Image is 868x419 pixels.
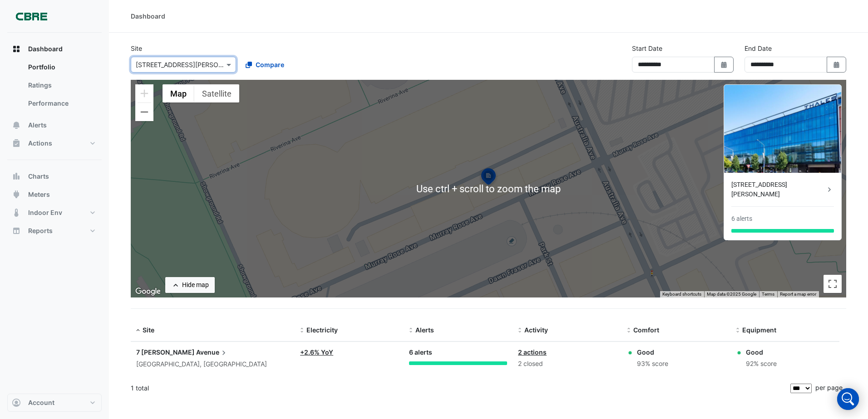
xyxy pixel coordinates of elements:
[12,121,21,130] app-icon: Alerts
[131,377,789,400] div: 1 total
[28,121,47,130] span: Alerts
[12,190,21,199] app-icon: Meters
[707,292,756,297] span: Map data ©2025 Google
[135,103,153,121] button: Zoom out
[746,359,777,369] div: 92% score
[21,58,102,76] a: Portfolio
[28,139,52,148] span: Actions
[742,326,776,334] span: Equipment
[196,347,228,357] span: Avenue
[745,44,772,53] label: End Date
[7,204,102,222] button: Indoor Env
[28,226,53,235] span: Reports
[240,57,290,73] button: Compare
[12,139,21,148] app-icon: Actions
[7,185,102,204] button: Meters
[662,291,701,297] button: Keyboard shortcuts
[7,116,102,134] button: Alerts
[7,222,102,240] button: Reports
[7,394,102,412] button: Account
[409,347,507,358] div: 6 alerts
[518,348,547,356] a: 2 actions
[21,76,102,94] a: Ratings
[780,292,816,297] a: Report a map error
[518,359,616,369] div: 2 closed
[136,359,289,370] div: [GEOGRAPHIC_DATA], [GEOGRAPHIC_DATA]
[720,61,728,68] fa-icon: Select Date
[724,85,841,173] img: 7 Murray Rose Avenue
[131,44,142,53] label: Site
[7,167,102,185] button: Charts
[256,60,284,69] span: Compare
[731,214,752,224] div: 6 alerts
[135,84,153,102] button: Zoom in
[7,134,102,152] button: Actions
[637,347,668,357] div: Good
[28,208,62,217] span: Indoor Env
[165,277,215,293] button: Hide map
[306,326,338,334] span: Electricity
[746,347,777,357] div: Good
[633,326,659,334] span: Comfort
[762,292,774,297] a: Terms (opens in new tab)
[7,58,102,116] div: Dashboard
[731,180,825,199] div: [STREET_ADDRESS][PERSON_NAME]
[637,359,668,369] div: 93% score
[824,275,842,293] button: Toggle fullscreen view
[300,348,333,356] a: +2.6% YoY
[12,172,21,181] app-icon: Charts
[11,7,52,25] img: Company Logo
[837,388,859,410] div: Open Intercom Messenger
[136,348,195,356] span: 7 [PERSON_NAME]
[415,326,434,334] span: Alerts
[28,44,63,54] span: Dashboard
[182,280,209,290] div: Hide map
[833,61,841,68] fa-icon: Select Date
[28,398,54,407] span: Account
[131,11,165,21] div: Dashboard
[815,384,843,391] span: per page
[632,44,662,53] label: Start Date
[12,208,21,217] app-icon: Indoor Env
[194,84,239,102] button: Show satellite imagery
[12,44,21,54] app-icon: Dashboard
[163,84,194,102] button: Show street map
[478,167,498,189] img: site-pin-selected.svg
[524,326,548,334] span: Activity
[7,40,102,58] button: Dashboard
[143,326,154,334] span: Site
[21,94,102,112] a: Performance
[28,190,50,199] span: Meters
[28,172,49,181] span: Charts
[133,286,163,297] img: Google
[12,226,21,235] app-icon: Reports
[133,286,163,297] a: Open this area in Google Maps (opens a new window)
